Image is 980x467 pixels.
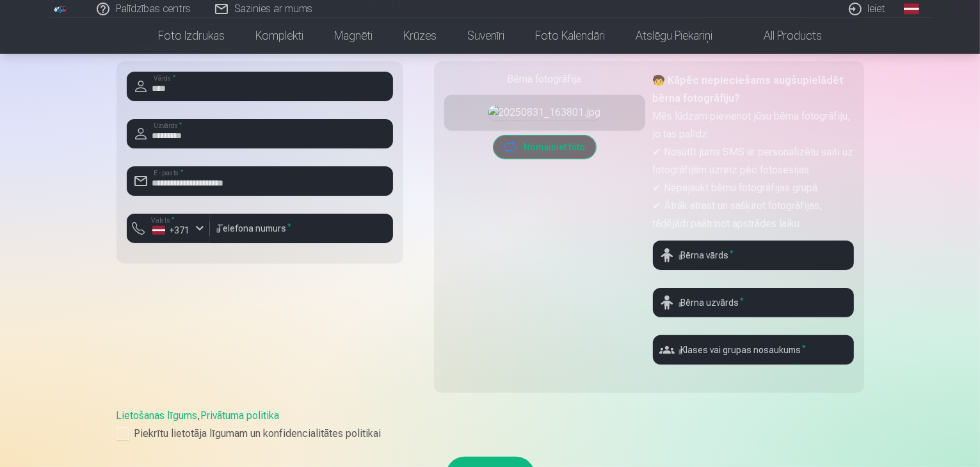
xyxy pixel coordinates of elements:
div: +371 [152,224,191,237]
p: Mēs lūdzam pievienot jūsu bērna fotogrāfiju, jo tas palīdz: [653,107,854,143]
a: All products [728,18,837,54]
div: Bērna fotogrāfija [444,72,645,87]
div: , [116,408,864,441]
strong: 🧒 Kāpēc nepieciešams augšupielādēt bērna fotogrāfiju? [653,74,844,104]
a: Privātuma politika [201,409,280,422]
a: Komplekti [240,18,319,54]
a: Suvenīri [452,18,520,54]
a: Krūzes [388,18,452,54]
a: Foto kalendāri [520,18,620,54]
button: Valsts*+371 [127,214,210,243]
label: Valsts [147,216,179,225]
a: Lietošanas līgums [116,409,198,422]
a: Atslēgu piekariņi [620,18,728,54]
a: Foto izdrukas [143,18,240,54]
button: Nomainiet foto [494,136,596,159]
label: Piekrītu lietotāja līgumam un konfidencialitātes politikai [116,426,864,441]
p: ✔ Nosūtīt jums SMS ar personalizētu saiti uz fotogrāfijām uzreiz pēc fotosesijas [653,143,854,179]
p: ✔ Nepajaukt bērnu fotogrāfijas grupā [653,179,854,197]
img: 20250831_163801.jpg [488,105,601,120]
p: ✔ Ātrāk atrast un sašķirot fotogrāfijas, tādējādi paātrinot apstrādes laiku [653,197,854,233]
img: /fa1 [54,5,68,13]
a: Magnēti [319,18,388,54]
